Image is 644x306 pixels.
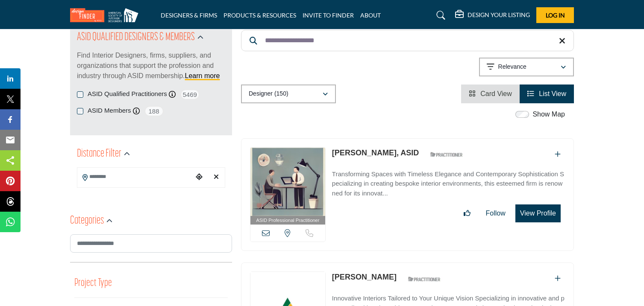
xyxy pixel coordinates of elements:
[161,12,217,19] a: DESIGNERS & FIRMS
[332,169,565,198] p: Transforming Spaces with Timeless Elegance and Contemporary Sophistication Specializing in creati...
[555,151,561,158] a: Add To List
[498,63,526,71] p: Relevance
[458,205,476,222] button: Like listing
[332,164,565,198] a: Transforming Spaces with Timeless Elegance and Contemporary Sophistication Specializing in creati...
[249,90,288,98] p: Designer (150)
[241,85,336,103] button: Designer (150)
[332,273,397,281] a: [PERSON_NAME]
[332,147,419,159] p: Suzanne Marie Adams, ASID
[70,234,232,253] input: Search Category
[332,149,419,157] a: [PERSON_NAME], ASID
[250,148,325,216] img: Suzanne Marie Adams, ASID
[455,10,530,20] div: DESIGN YOUR LISTING
[250,148,325,225] a: ASID Professional Practitioner
[144,106,164,117] span: 188
[546,12,565,19] span: Log In
[88,106,131,116] label: ASID Members
[77,169,193,185] input: Search Location
[193,168,206,187] div: Choose your current location
[77,50,225,81] p: Find Interior Designers, firms, suppliers, and organizations that support the profession and indu...
[88,89,167,99] label: ASID Qualified Practitioners
[210,168,223,187] div: Clear search location
[480,205,511,222] button: Follow
[185,72,220,79] a: Learn more
[515,204,561,222] button: View Profile
[479,58,574,76] button: Relevance
[468,11,530,19] h5: DESIGN YOUR LISTING
[461,85,520,103] li: Card View
[428,9,451,22] a: Search
[77,146,121,162] h2: Distance Filter
[241,30,574,51] input: Search Keyword
[70,8,143,22] img: Site Logo
[555,275,561,282] a: Add To List
[70,213,104,229] h2: Categories
[405,274,443,284] img: ASID Qualified Practitioners Badge Icon
[469,90,512,97] a: View Card
[77,30,195,45] h2: ASID QUALIFIED DESIGNERS & MEMBERS
[77,91,83,98] input: ASID Qualified Practitioners checkbox
[520,85,574,103] li: List View
[480,90,512,97] span: Card View
[532,109,565,119] label: Show Map
[223,12,296,19] a: PRODUCTS & RESOURCES
[527,90,566,97] a: View List
[303,12,354,19] a: INVITE TO FINDER
[539,90,566,97] span: List View
[180,89,200,100] span: 5469
[74,275,112,291] button: Project Type
[77,108,83,114] input: ASID Members checkbox
[332,271,397,283] p: Marie Riedl
[360,12,381,19] a: ABOUT
[427,149,465,160] img: ASID Qualified Practitioners Badge Icon
[256,217,319,224] span: ASID Professional Practitioner
[536,7,574,23] button: Log In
